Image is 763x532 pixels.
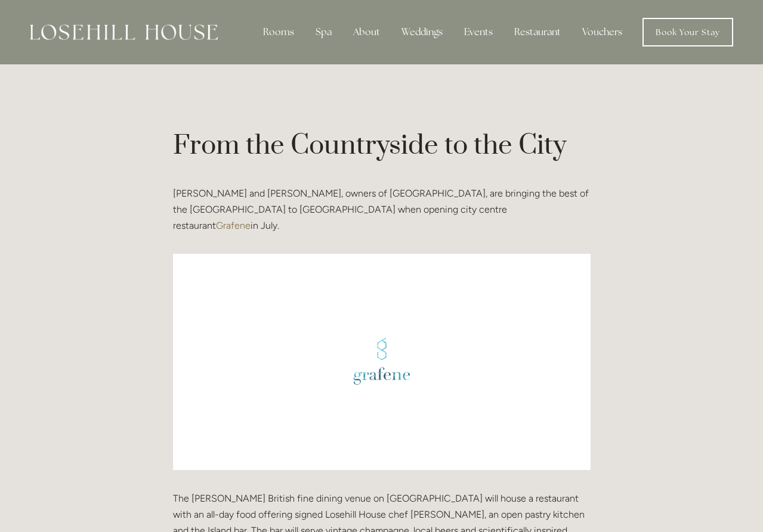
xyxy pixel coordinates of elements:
a: Vouchers [573,20,632,44]
div: About [344,20,390,44]
a: From the Countryside to the City [173,129,566,163]
div: Restaurant [505,20,570,44]
p: [PERSON_NAME] and [PERSON_NAME], owners of [GEOGRAPHIC_DATA], are bringing the best of the [GEOGR... [173,185,591,234]
a: Grafene [216,220,251,231]
div: Rooms [254,20,304,44]
div: Events [455,20,502,44]
a: Book Your Stay [642,18,733,46]
div: Spa [306,20,341,44]
div: Weddings [392,20,452,44]
img: Grafene Logo animation [173,254,591,469]
img: Losehill House [30,24,218,40]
